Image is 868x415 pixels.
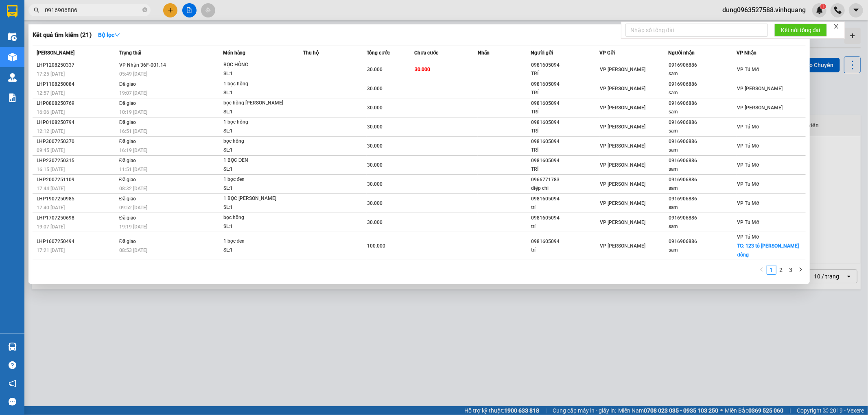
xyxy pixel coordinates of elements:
span: 19:07 [DATE] [37,224,65,230]
span: Đã giao [119,177,136,183]
input: Tìm tên, số ĐT hoặc mã đơn [45,6,141,15]
div: 0966771783 [531,176,599,184]
li: Previous Page [757,265,767,275]
span: VP [PERSON_NAME] [600,105,645,111]
div: LHP3007250370 [37,137,117,146]
div: 0916906886 [669,156,737,165]
span: VP [PERSON_NAME] [600,219,645,225]
div: SL: 1 [223,70,284,78]
div: 0981605094 [531,195,599,203]
span: Đã giao [119,239,136,244]
span: 05:49 [DATE] [119,71,147,77]
span: close-circle [142,7,147,14]
span: 30.000 [367,200,383,206]
div: trí [531,203,599,212]
span: VP Nhận [737,50,757,56]
div: trí [531,222,599,231]
a: 3 [787,265,796,274]
span: close-circle [142,7,147,12]
span: Trạng thái [119,50,141,56]
span: 30.000 [367,162,383,168]
span: VP [PERSON_NAME] [600,86,645,91]
span: 30.000 [367,124,383,130]
div: TRÍ [531,165,599,174]
span: down [114,32,120,38]
div: 0916906886 [669,137,737,146]
span: 30.000 [367,105,383,111]
div: LHP1208250337 [37,61,117,70]
span: VP Tú Mỡ [737,124,759,130]
span: 30.000 [367,67,383,72]
span: VP [PERSON_NAME] [600,143,645,149]
span: 12:12 [DATE] [37,128,65,134]
span: 16:15 [DATE] [37,167,65,172]
span: VP [PERSON_NAME] [737,105,783,111]
div: 0916906886 [669,118,737,127]
span: left [759,267,764,272]
span: notification [9,380,16,387]
li: 2 [776,265,786,275]
span: VP Nhận 36F-001.14 [119,62,166,68]
div: 0916906886 [669,61,737,70]
div: trí [531,246,599,254]
span: VP [PERSON_NAME] [600,124,645,130]
span: VP Tú Mỡ [737,162,759,168]
div: TRÍ [531,127,599,135]
div: sam [669,184,737,193]
img: solution-icon [8,93,17,102]
span: 17:40 [DATE] [37,205,65,211]
span: 100.000 [367,243,385,249]
span: 12:57 [DATE] [37,90,65,96]
div: 0916906886 [669,195,737,203]
div: LHP0108250794 [37,118,117,127]
div: SL: 1 [223,146,284,155]
div: 0916906886 [669,80,737,89]
div: 0981605094 [531,61,599,70]
span: 17:25 [DATE] [37,71,65,77]
div: SL: 1 [223,127,284,136]
div: 0981605094 [531,137,599,146]
div: 0981605094 [531,214,599,222]
span: 30.000 [367,181,383,187]
div: 0981605094 [531,237,599,246]
div: sam [669,70,737,78]
div: TRÍ [531,70,599,78]
img: warehouse-icon [8,343,17,351]
span: search [34,7,39,13]
h3: Kết quả tìm kiếm ( 21 ) [33,31,92,39]
div: sam [669,89,737,97]
span: VP [PERSON_NAME] [737,86,783,91]
span: TC: 123 tô [PERSON_NAME] đông [737,243,799,258]
div: BỌC HỒNG [223,61,284,70]
div: 0981605094 [531,118,599,127]
div: LHP1707250698 [37,214,117,222]
div: LHP1907250985 [37,195,117,203]
span: Chưa cước [414,50,438,56]
span: Thu hộ [303,50,319,56]
span: VP [PERSON_NAME] [600,162,645,168]
span: Người gửi [531,50,553,56]
div: sam [669,246,737,254]
div: sam [669,203,737,212]
input: Nhập số tổng đài [625,24,768,37]
span: 09:52 [DATE] [119,205,147,211]
span: Kết nối tổng đài [781,26,820,35]
div: 0981605094 [531,156,599,165]
span: 16:51 [DATE] [119,128,147,134]
span: Đã giao [119,100,136,106]
div: bọc hồng [223,213,284,222]
button: Bộ lọcdown [92,28,127,41]
div: diệp chi [531,184,599,193]
span: message [9,398,16,406]
span: 16:19 [DATE] [119,148,147,153]
span: right [798,267,803,272]
button: left [757,265,767,275]
div: LHP2307250315 [37,156,117,165]
a: 2 [777,265,786,274]
div: sam [669,146,737,154]
div: SL: 1 [223,89,284,98]
span: 17:21 [DATE] [37,248,65,253]
span: VP Tú Mỡ [737,219,759,225]
div: SL: 1 [223,246,284,255]
span: 30.000 [367,219,383,225]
